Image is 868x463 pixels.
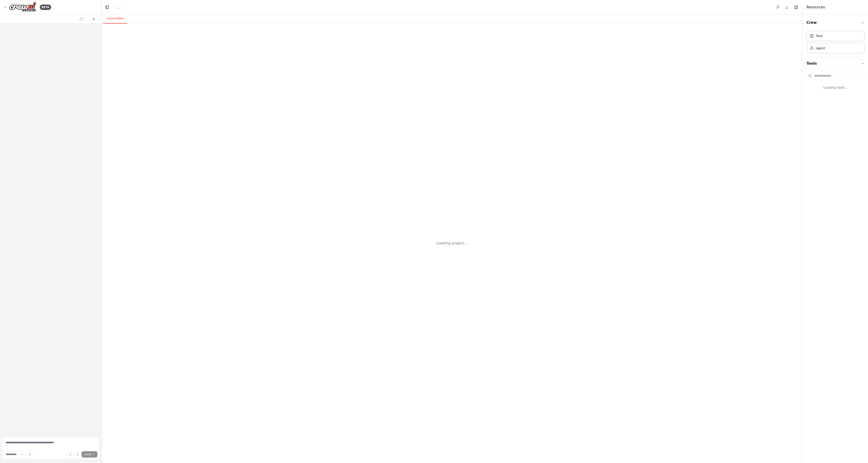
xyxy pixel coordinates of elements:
button: Hide right sidebar [793,4,799,10]
div: BETA [40,5,51,10]
button: Improve this prompt [27,451,33,458]
h4: Resources [807,5,825,10]
button: Switch to previous chat [78,16,88,22]
button: Send [82,451,97,458]
span: Send [84,453,91,456]
div: Crew [807,29,864,57]
div: Agent [816,46,825,50]
button: Crew [807,16,864,29]
button: Visual Editor [103,14,127,24]
button: Upload files [67,451,73,458]
div: Task [816,34,823,38]
nav: breadcrumb [118,5,121,9]
div: Tools [807,70,864,97]
span: ... [118,5,121,9]
button: Tools [807,57,864,70]
img: Logo [9,2,36,12]
button: Click to speak your automation idea [74,451,81,458]
div: Loading project... [436,241,468,246]
button: Start a new chat [90,16,97,22]
button: Hide left sidebar [104,4,110,10]
div: Loading tools... [807,82,864,93]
